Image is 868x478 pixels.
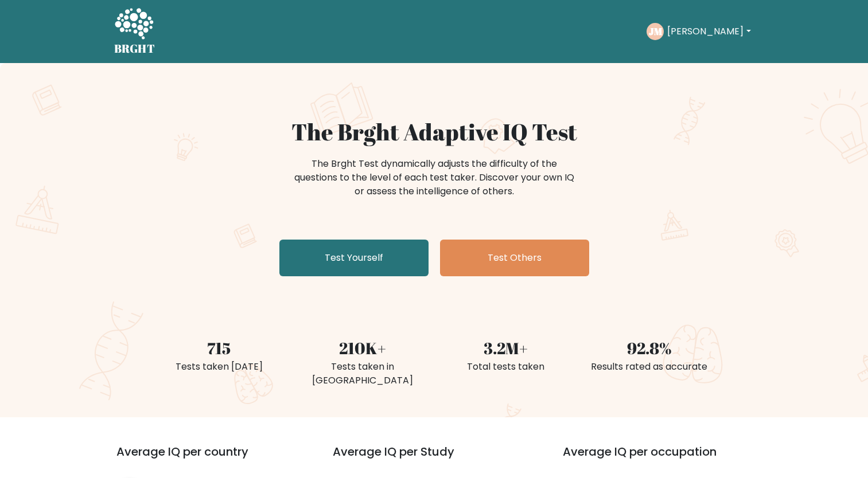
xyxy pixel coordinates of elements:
div: Tests taken [DATE] [154,360,284,374]
div: 92.8% [585,336,714,360]
h3: Average IQ per occupation [563,445,765,472]
div: 715 [154,336,284,360]
div: Results rated as accurate [585,360,714,374]
div: 210K+ [298,336,427,360]
div: Tests taken in [GEOGRAPHIC_DATA] [298,360,427,387]
h3: Average IQ per Study [333,445,535,472]
a: BRGHT [114,5,155,58]
h1: The Brght Adaptive IQ Test [154,118,714,146]
button: [PERSON_NAME] [664,24,754,39]
a: Test Others [440,240,589,276]
h3: Average IQ per country [116,445,291,472]
div: Total tests taken [441,360,571,374]
h5: BRGHT [114,42,155,56]
text: JM [649,25,663,38]
div: 3.2M+ [441,336,571,360]
a: Test Yourself [279,240,429,276]
div: The Brght Test dynamically adjusts the difficulty of the questions to the level of each test take... [291,157,578,198]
